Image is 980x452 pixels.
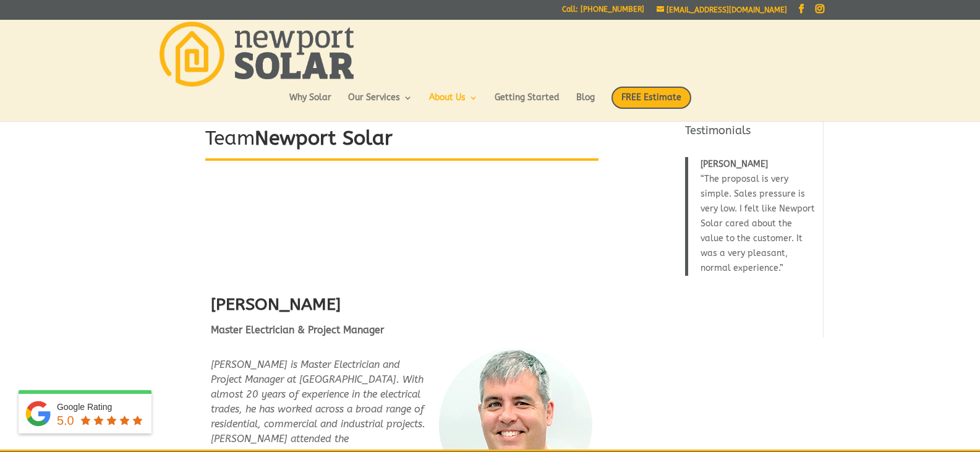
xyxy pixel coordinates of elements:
[211,324,384,336] strong: Master Electrician & Project Manager
[611,87,691,109] span: FREE Estimate
[211,294,341,314] strong: [PERSON_NAME]
[429,93,478,114] a: About Us
[160,22,354,87] img: Newport Solar | Solar Energy Optimized.
[348,93,412,114] a: Our Services
[562,6,644,19] a: Call: [PHONE_NUMBER]
[685,123,816,145] h4: Testimonials
[205,125,599,159] h1: Team
[657,6,787,14] a: [EMAIL_ADDRESS][DOMAIN_NAME]
[255,127,393,150] strong: Newport Solar
[576,93,595,114] a: Blog
[611,87,691,121] a: FREE Estimate
[289,93,331,114] a: Why Solar
[57,414,74,427] span: 5.0
[685,157,816,276] blockquote: The proposal is very simple. Sales pressure is very low. I felt like Newport Solar cared about th...
[57,401,145,413] div: Google Rating
[495,93,560,114] a: Getting Started
[701,159,768,169] span: [PERSON_NAME]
